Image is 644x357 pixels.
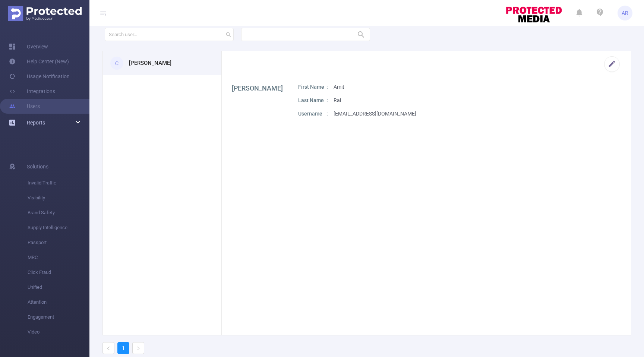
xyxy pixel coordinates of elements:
span: Reports [27,120,45,126]
span: Passport [28,235,89,250]
span: Unified [28,280,89,295]
i: icon: right [136,346,141,351]
span: Visibility [28,190,89,205]
span: Click Fraud [28,265,89,280]
input: Search user... [105,28,234,41]
li: Previous Page [102,342,114,354]
a: Reports [27,115,45,130]
a: Usage Notification [9,69,70,84]
span: Solutions [27,159,48,174]
span: Engagement [28,310,89,325]
li: Next Page [132,342,144,354]
p: [EMAIL_ADDRESS][DOMAIN_NAME] [334,110,416,118]
h3: [PERSON_NAME] [129,59,171,67]
span: C [115,56,119,71]
a: 1 [118,342,129,354]
p: Amit [334,83,344,91]
p: First Name [298,83,328,91]
i: icon: left [106,346,111,351]
p: Last Name [298,97,328,104]
span: AR [622,6,628,20]
span: Invalid Traffic [28,176,89,190]
span: Brand Safety [28,205,89,220]
p: Username [298,110,328,118]
i: icon: search [226,32,231,37]
a: Integrations [9,84,55,99]
span: Video [28,325,89,339]
span: Attention [28,295,89,310]
h1: [PERSON_NAME] [232,83,283,93]
a: Help Center (New) [9,54,69,69]
p: Rai [334,97,341,104]
a: Overview [9,39,48,54]
a: Users [9,99,40,114]
span: Supply Intelligence [28,220,89,235]
li: 1 [117,342,129,354]
span: MRC [28,250,89,265]
img: Protected Media [8,6,82,21]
